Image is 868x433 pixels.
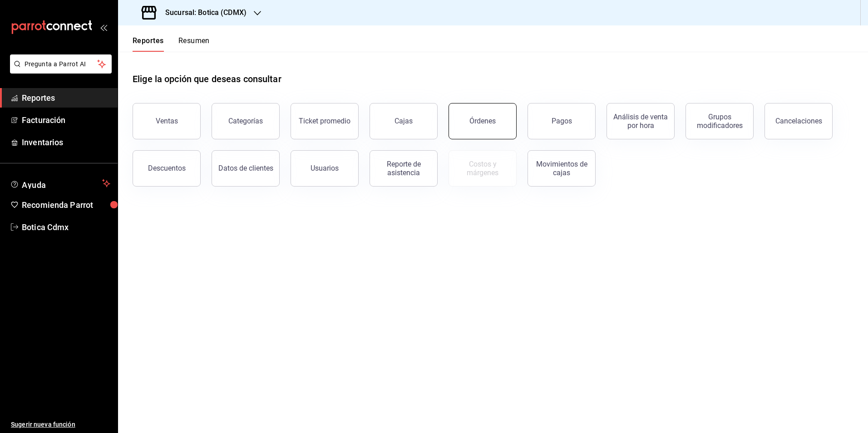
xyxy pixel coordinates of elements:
button: Cajas [370,103,438,139]
span: Sugerir nueva función [11,420,110,429]
span: Facturación [22,114,110,126]
button: Usuarios [291,150,359,187]
span: Reportes [22,92,110,104]
button: Reporte de asistencia [370,150,438,187]
h3: Sucursal: Botica (CDMX) [158,7,247,18]
div: Descuentos [148,164,186,172]
span: Botica Cdmx [22,221,110,233]
div: Categorías [228,117,263,125]
button: open_drawer_menu [100,24,107,31]
a: Pregunta a Parrot AI [6,66,112,75]
div: Órdenes [469,117,496,125]
button: Ventas [133,103,201,139]
div: Cajas [395,117,413,125]
button: Pregunta a Parrot AI [10,54,112,74]
button: Contrata inventarios para ver este reporte [449,150,517,187]
div: Cancelaciones [775,117,822,125]
button: Pagos [528,103,596,139]
button: Grupos modificadores [686,103,754,139]
div: Datos de clientes [218,164,273,172]
button: Ticket promedio [291,103,359,139]
button: Análisis de venta por hora [607,103,675,139]
button: Datos de clientes [212,150,280,187]
button: Descuentos [133,150,201,187]
div: Usuarios [311,164,339,172]
div: Costos y márgenes [454,160,511,177]
span: Recomienda Parrot [22,199,110,211]
span: Ayuda [22,178,99,189]
div: Movimientos de cajas [533,160,590,177]
div: Ventas [156,117,178,125]
div: Grupos modificadores [691,113,748,130]
div: Ticket promedio [299,117,350,125]
div: Reporte de asistencia [375,160,432,177]
div: Análisis de venta por hora [612,113,669,130]
span: Inventarios [22,136,110,148]
button: Cancelaciones [764,103,833,139]
div: Pagos [552,117,572,125]
div: navigation tabs [133,36,210,52]
button: Órdenes [449,103,517,139]
span: Pregunta a Parrot AI [25,59,98,69]
button: Reportes [133,36,164,52]
button: Movimientos de cajas [528,150,596,187]
button: Categorías [212,103,280,139]
button: Resumen [178,36,210,52]
h1: Elige la opción que deseas consultar [133,72,281,86]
